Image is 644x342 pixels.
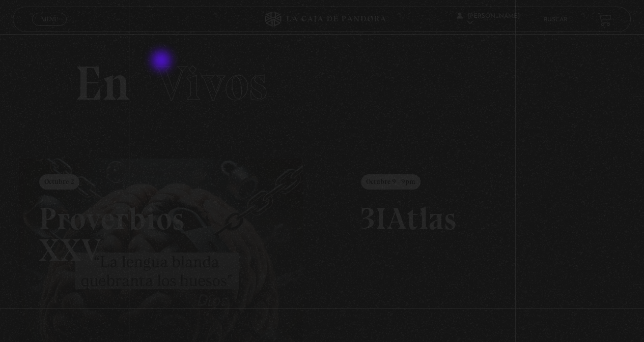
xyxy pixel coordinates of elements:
[38,25,62,32] span: Cerrar
[544,17,568,23] a: Buscar
[75,59,570,108] h2: En
[598,13,612,26] a: View your shopping cart
[156,54,267,112] span: Vivos
[41,16,58,22] span: Menu
[457,13,520,26] span: [PERSON_NAME]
